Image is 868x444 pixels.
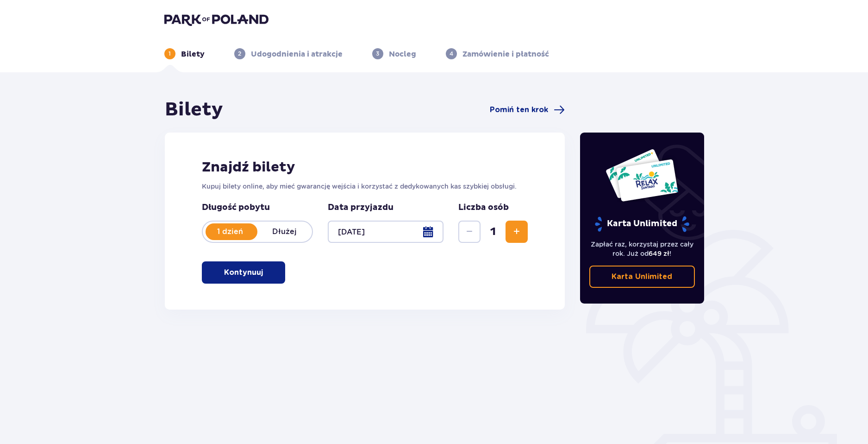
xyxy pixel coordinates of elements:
h1: Bilety [165,98,223,121]
p: 1 [169,50,171,58]
a: Karta Unlimited [589,266,695,288]
span: Pomiń ten krok [490,105,548,115]
p: Liczba osób [458,202,509,213]
p: Zamówienie i płatność [462,49,549,59]
p: 3 [376,50,379,58]
p: 1 dzień [203,227,257,237]
button: Zwiększ [506,221,528,243]
p: 2 [238,50,241,58]
h2: Znajdź bilety [202,159,528,176]
span: 649 zł [649,250,669,257]
p: Nocleg [389,49,416,59]
div: 1Bilety [164,48,205,59]
p: 4 [450,50,453,58]
img: Dwie karty całoroczne do Suntago z napisem 'UNLIMITED RELAX', na białym tle z tropikalnymi liśćmi... [605,148,679,202]
p: Długość pobytu [202,202,313,213]
div: 4Zamówienie i płatność [446,48,549,59]
p: Kontynuuj [224,267,263,278]
div: 3Nocleg [372,48,416,59]
a: Pomiń ten krok [490,104,565,115]
button: Zmniejsz [458,221,481,243]
img: Park of Poland logo [164,13,269,26]
p: Data przyjazdu [328,202,393,213]
p: Karta Unlimited [594,216,690,232]
p: Bilety [181,49,205,59]
span: 1 [482,225,504,239]
p: Zapłać raz, korzystaj przez cały rok. Już od ! [589,240,695,258]
div: 2Udogodnienia i atrakcje [234,48,343,59]
p: Kupuj bilety online, aby mieć gwarancję wejścia i korzystać z dedykowanych kas szybkiej obsługi. [202,182,528,191]
button: Kontynuuj [202,261,285,284]
p: Karta Unlimited [612,272,672,282]
p: Udogodnienia i atrakcje [251,49,343,59]
p: Dłużej [257,227,312,237]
